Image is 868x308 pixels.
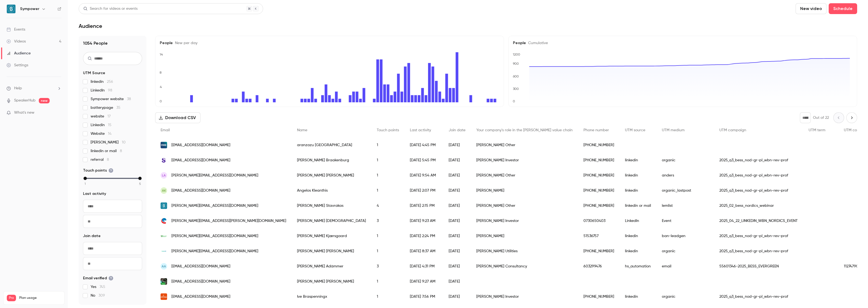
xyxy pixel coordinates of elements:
[714,168,803,183] div: 2025_q3_bess_nod-gr-pl_wbn-rev-prof
[14,98,36,103] a: SpeakerHub
[7,5,15,13] img: Sympower
[620,289,656,304] div: linkedin
[85,181,86,186] span: 1
[443,213,471,228] div: [DATE]
[120,149,122,153] span: 8
[796,3,826,14] button: New video
[98,294,105,297] span: 309
[404,168,443,183] div: [DATE] 9:54 AM
[656,228,714,244] div: ban-leadgen
[656,168,714,183] div: anders
[371,168,404,183] div: 1
[14,86,22,91] span: Help
[292,168,371,183] div: [PERSON_NAME] [PERSON_NAME]
[161,128,170,132] span: Email
[526,41,548,45] span: Cumulative
[662,128,685,132] span: UTM medium
[656,289,714,304] div: organic
[292,198,371,213] div: [PERSON_NAME] Stavrakas
[443,153,471,168] div: [DATE]
[108,123,111,127] span: 15
[171,294,230,300] span: [EMAIL_ADDRESS][DOMAIN_NAME]
[107,80,113,84] span: 256
[79,23,102,29] h1: Audience
[292,213,371,228] div: [PERSON_NAME] [DEMOGRAPHIC_DATA]
[620,168,656,183] div: linkedin
[107,158,109,162] span: 8
[83,6,138,12] div: Search for videos or events
[513,53,520,56] text: 1200
[371,244,404,259] div: 1
[620,153,656,168] div: linkedin
[371,183,404,198] div: 1
[620,259,656,274] div: hs_automation
[7,86,61,91] li: help-dropdown-opener
[91,293,105,298] span: No
[171,188,230,194] span: [EMAIL_ADDRESS][DOMAIN_NAME]
[625,128,645,132] span: UTM source
[471,198,578,213] div: [PERSON_NAME] Other
[513,87,519,91] text: 300
[161,157,167,163] img: scatec.com
[171,158,230,163] span: [EMAIL_ADDRESS][DOMAIN_NAME]
[161,278,167,285] img: ppcr.gr
[443,198,471,213] div: [DATE]
[292,228,371,244] div: [PERSON_NAME] Kjærsgaard
[471,153,578,168] div: [PERSON_NAME] Investor
[371,289,404,304] div: 1
[91,148,122,154] span: linkedin or mail
[714,259,803,274] div: 55601346-2025_BESS_EVERGREEN
[371,137,404,153] div: 1
[578,289,620,304] div: [PHONE_NUMBER]
[578,259,620,274] div: 603299476
[171,248,258,254] span: [PERSON_NAME][EMAIL_ADDRESS][DOMAIN_NAME]
[620,228,656,244] div: linkedin
[404,274,443,289] div: [DATE] 9:27 AM
[404,244,443,259] div: [DATE] 8:37 AM
[83,40,142,47] h1: 1054 People
[292,274,371,289] div: [PERSON_NAME] [PERSON_NAME]
[39,98,50,103] span: new
[656,198,714,213] div: lemlist
[161,293,167,300] img: ethias.be
[443,228,471,244] div: [DATE]
[55,110,61,115] iframe: Noticeable Trigger
[620,198,656,213] div: linkedin or mail
[578,198,620,213] div: [PHONE_NUMBER]
[471,228,578,244] div: [PERSON_NAME]
[171,203,258,209] span: [PERSON_NAME][EMAIL_ADDRESS][DOMAIN_NAME]
[443,183,471,198] div: [DATE]
[292,244,371,259] div: [PERSON_NAME] [PERSON_NAME]
[83,168,113,173] span: Touch points
[162,173,166,178] span: LA
[171,264,230,269] span: [EMAIL_ADDRESS][DOMAIN_NAME]
[714,153,803,168] div: 2025_q3_bess_nod-gr-pl_wbn-rev-prof
[20,6,39,12] h6: Sympower
[83,276,113,281] span: Email verified
[91,157,109,162] span: referral
[83,233,101,239] span: Join date
[122,140,126,144] span: 10
[159,99,162,103] text: 0
[443,289,471,304] div: [DATE]
[449,128,465,132] span: Join date
[171,142,230,148] span: [EMAIL_ADDRESS][DOMAIN_NAME]
[83,191,106,196] span: Last activity
[377,128,399,132] span: Touch points
[91,122,111,128] span: Linkedin
[7,27,25,32] div: Events
[829,3,857,14] button: Schedule
[171,279,230,284] span: [EMAIL_ADDRESS][DOMAIN_NAME]
[410,128,431,132] span: Last activity
[404,153,443,168] div: [DATE] 5:45 PM
[162,188,166,193] span: AK
[161,202,167,209] img: sympower.net
[371,198,404,213] div: 4
[108,132,111,136] span: 14
[656,153,714,168] div: organic
[371,228,404,244] div: 1
[7,51,31,56] div: Audience
[160,85,162,89] text: 4
[578,244,620,259] div: [PHONE_NUMBER]
[578,153,620,168] div: [PHONE_NUMBER]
